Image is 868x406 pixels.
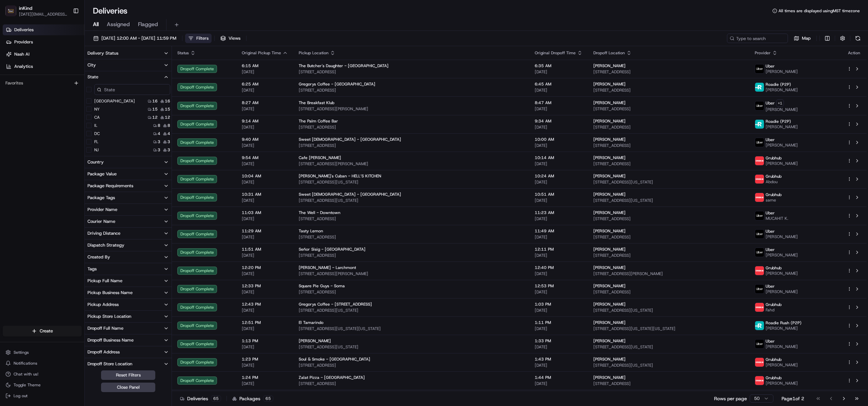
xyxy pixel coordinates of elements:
div: Pickup Business Name [87,290,133,296]
span: [PERSON_NAME] [766,326,802,331]
button: Driving Distance [85,228,172,239]
button: Reset Filters [101,370,155,380]
div: Pickup Address [87,302,119,308]
span: Uber [766,284,775,289]
span: [STREET_ADDRESS][PERSON_NAME] [299,161,524,167]
span: Roadie (P2P) [766,119,791,124]
span: [PERSON_NAME] [593,247,626,252]
button: State [85,71,172,83]
span: Knowledge Base [14,98,52,105]
span: [PERSON_NAME] [593,192,626,197]
span: 10:04 AM [242,173,288,179]
span: 16 [152,98,158,104]
span: Fahd [766,307,782,313]
span: Roadie Rush (P2P) [766,320,802,326]
div: Pickup Store Location [87,313,131,320]
span: [STREET_ADDRESS] [593,253,744,258]
span: 15 [165,107,170,112]
span: [STREET_ADDRESS][US_STATE][US_STATE] [593,326,744,331]
button: Pickup Store Location [85,311,172,322]
span: 12:20 PM [242,265,288,270]
span: [PERSON_NAME] [766,252,798,258]
span: 9:34 AM [535,118,583,124]
button: Create [3,326,82,336]
span: 11:51 AM [242,247,288,252]
span: Grubhub [766,192,782,197]
button: Pickup Address [85,299,172,310]
button: Package Value [85,168,172,180]
span: Tasty Lemon [299,228,323,234]
img: uber-new-logo.jpeg [755,230,764,238]
span: 3 [167,147,170,153]
span: 6:25 AM [242,81,288,87]
span: [DATE] [242,308,288,313]
div: Dropoff Full Name [87,325,123,331]
span: Map [802,35,811,41]
button: Dropoff Business Name [85,334,172,346]
span: Notifications [14,361,37,366]
p: Welcome 👋 [7,27,123,38]
button: Refresh [853,34,863,43]
span: 9:54 AM [242,155,288,160]
span: [DATE] [535,289,583,295]
span: 11:29 AM [242,228,288,234]
img: 5e692f75ce7d37001a5d71f1 [755,358,764,367]
span: 8:27 AM [242,100,288,105]
span: [STREET_ADDRESS] [299,124,524,130]
span: Grubhub [766,155,782,161]
button: Pickup Full Name [85,275,172,287]
span: 12 [165,115,170,120]
span: [DATE] [242,106,288,112]
span: [DATE] [535,253,583,258]
span: [PERSON_NAME] [766,271,798,276]
img: uber-new-logo.jpeg [755,340,764,348]
span: [DATE] [535,326,583,331]
div: 💻 [57,99,63,104]
span: 1:11 PM [535,320,583,325]
div: Driving Distance [87,230,120,236]
div: Package Value [87,171,117,177]
span: [STREET_ADDRESS] [593,69,744,75]
span: The Breakfast Klub [299,100,334,105]
span: [PERSON_NAME] [766,107,798,112]
span: 4 [158,131,160,136]
span: [PERSON_NAME] [593,118,626,124]
span: [STREET_ADDRESS] [299,69,524,75]
span: [DATE] [242,253,288,258]
span: 12:51 PM [242,320,288,325]
div: Start new chat [23,65,111,72]
span: 6:15 AM [242,63,288,69]
span: [PERSON_NAME] [593,155,626,160]
span: Uber [766,63,775,69]
span: [DATE] [242,234,288,240]
input: Type to search [727,34,788,43]
span: same [766,197,782,203]
span: [PERSON_NAME] [766,124,798,130]
span: Log out [14,393,27,399]
img: 5e692f75ce7d37001a5d71f1 [755,303,764,312]
span: Grubhub [766,174,782,179]
button: City [85,59,172,71]
span: [PERSON_NAME] - Larchmont [299,265,356,270]
span: Abdou [766,179,782,185]
span: 3 [167,139,170,144]
span: 6:45 AM [535,81,583,87]
div: Favorites [3,78,82,89]
input: Clear [18,44,112,51]
div: Created By [87,254,110,260]
button: Filters [185,34,212,43]
span: [STREET_ADDRESS][US_STATE] [299,198,524,203]
span: [DATE] [535,88,583,93]
span: Grubhub [766,265,782,271]
span: 1:03 PM [535,302,583,307]
span: 8 [167,123,170,128]
span: 10:00 AM [535,137,583,142]
span: [DATE] [242,161,288,167]
span: All times are displayed using MST timezone [778,8,860,14]
label: CA [94,115,100,120]
span: Status [177,50,189,56]
button: Package Tags [85,192,172,204]
span: 11:03 AM [242,210,288,215]
span: Original Pickup Time [242,50,281,56]
span: [DATE] [242,326,288,331]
